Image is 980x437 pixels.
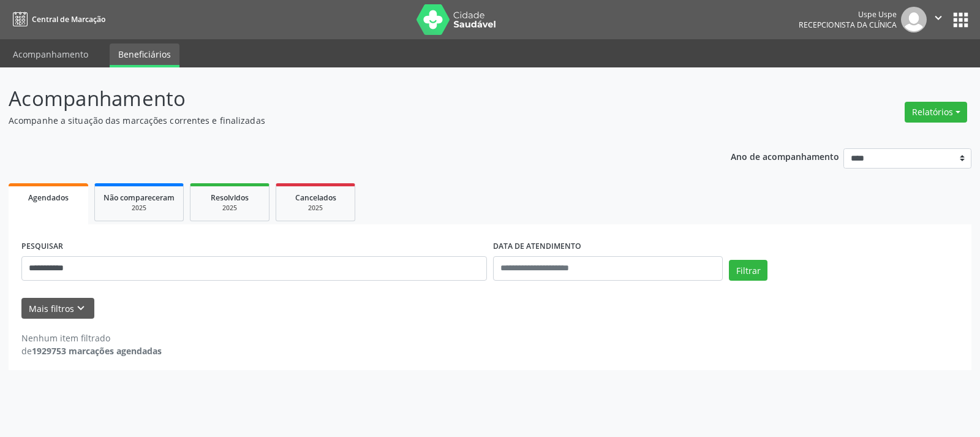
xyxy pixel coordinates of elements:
label: DATA DE ATENDIMENTO [493,237,581,256]
span: Recepcionista da clínica [799,20,897,30]
div: 2025 [285,203,346,213]
p: Acompanhe a situação das marcações correntes e finalizadas [9,114,682,127]
div: Uspe Uspe [799,9,897,20]
div: Nenhum item filtrado [21,332,162,344]
span: Não compareceram [104,192,175,203]
button: apps [950,9,971,31]
div: 2025 [104,203,175,213]
a: Acompanhamento [4,44,97,65]
i:  [932,11,945,25]
a: Beneficiários [110,44,179,67]
i: keyboard_arrow_down [74,302,88,315]
button: Filtrar [729,260,767,281]
span: Agendados [28,192,69,203]
span: Central de Marcação [32,14,105,25]
div: de [21,344,162,357]
button: Mais filtroskeyboard_arrow_down [21,298,94,319]
p: Ano de acompanhamento [731,148,839,164]
div: 2025 [199,203,260,213]
button:  [927,7,950,32]
strong: 1929753 marcações agendadas [32,345,162,357]
p: Acompanhamento [9,83,682,114]
label: PESQUISAR [21,237,63,256]
img: img [901,7,927,32]
span: Resolvidos [211,192,249,203]
a: Central de Marcação [9,9,105,29]
span: Cancelados [295,192,336,203]
button: Relatórios [905,102,967,123]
